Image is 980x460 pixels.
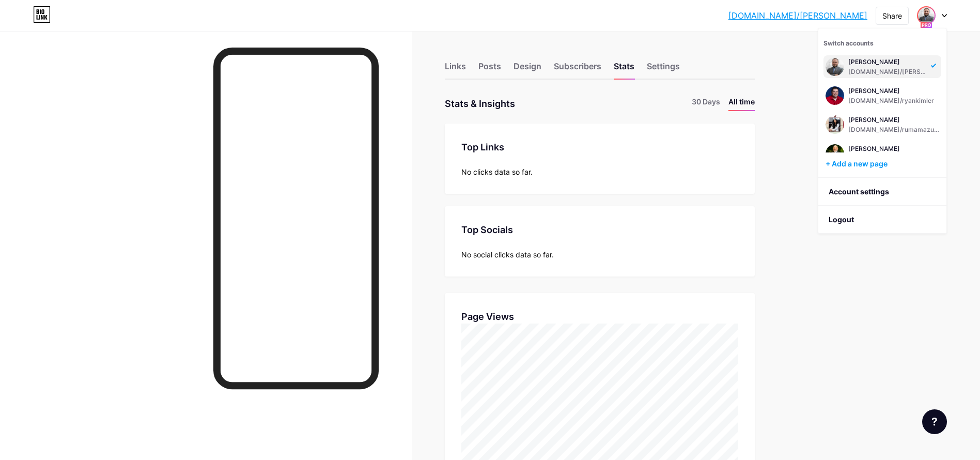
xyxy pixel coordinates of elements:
[826,57,844,76] img: testingbilal
[445,60,466,79] div: Links
[848,97,934,105] div: [DOMAIN_NAME]/ryankimler
[918,7,935,24] img: testingbilal
[882,10,902,21] div: Share
[478,60,501,79] div: Posts
[461,249,738,260] div: No social clicks data so far.
[647,60,680,79] div: Settings
[614,60,634,79] div: Stats
[823,39,874,47] span: Switch accounts
[826,144,844,163] img: testingbilal
[826,115,844,134] img: testingbilal
[826,86,844,105] img: testingbilal
[848,145,939,153] div: [PERSON_NAME]
[514,60,541,79] div: Design
[461,140,738,154] div: Top Links
[461,166,738,177] div: No clicks data so far.
[818,206,946,234] li: Logout
[848,58,928,66] div: [PERSON_NAME]
[848,126,939,134] div: [DOMAIN_NAME]/rumamazumdar
[728,9,867,22] a: [DOMAIN_NAME]/[PERSON_NAME]
[818,178,946,206] a: Account settings
[848,116,939,124] div: [PERSON_NAME]
[692,96,720,111] li: 30 Days
[445,96,515,111] div: Stats & Insights
[826,159,941,169] div: + Add a new page
[848,68,928,76] div: [DOMAIN_NAME]/[PERSON_NAME]
[848,87,934,95] div: [PERSON_NAME]
[554,60,601,79] div: Subscribers
[461,310,738,324] div: Page Views
[728,96,755,111] li: All time
[461,223,738,237] div: Top Socials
